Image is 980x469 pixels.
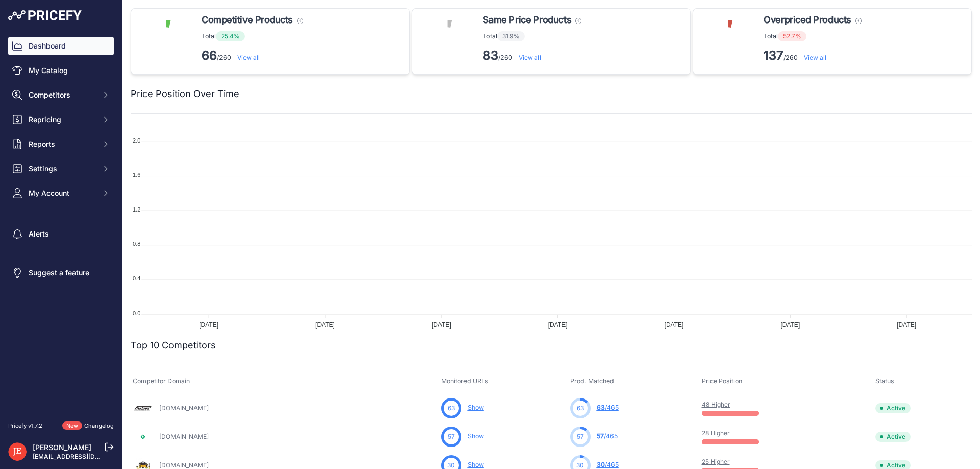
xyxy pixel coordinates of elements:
[597,432,618,440] a: 57/465
[29,163,95,174] span: Settings
[764,48,783,63] strong: 137
[570,377,614,385] span: Prod. Matched
[483,48,581,64] p: /260
[133,310,140,316] tspan: 0.0
[665,321,684,329] tspan: [DATE]
[8,159,114,178] button: Settings
[8,37,114,409] nav: Sidebar
[8,184,114,202] button: My Account
[597,404,605,411] span: 63
[780,321,800,329] tspan: [DATE]
[133,377,190,385] span: Competitor Domain
[597,404,619,411] a: 63/465
[237,54,260,61] a: View all
[131,87,239,101] h2: Price Position Over Time
[202,48,217,63] strong: 66
[62,421,82,430] span: New
[33,443,91,452] a: [PERSON_NAME]
[8,61,114,80] a: My Catalog
[778,31,806,41] span: 52.7%
[875,403,911,413] span: Active
[133,172,140,178] tspan: 1.6
[468,432,484,440] a: Show
[468,404,484,411] a: Show
[702,401,730,408] a: 48 Higher
[897,321,916,329] tspan: [DATE]
[448,432,455,441] span: 57
[597,461,619,468] a: 30/465
[468,461,484,468] a: Show
[483,31,581,41] p: Total
[597,432,604,440] span: 57
[84,422,114,429] a: Changelog
[8,225,114,243] a: Alerts
[133,206,140,213] tspan: 1.2
[33,453,139,460] a: [EMAIL_ADDRESS][DOMAIN_NAME]
[8,264,114,282] a: Suggest a feature
[202,31,303,41] p: Total
[764,48,861,64] p: /260
[133,137,140,144] tspan: 2.0
[548,321,568,329] tspan: [DATE]
[597,461,605,468] span: 30
[315,321,335,329] tspan: [DATE]
[29,90,95,100] span: Competitors
[8,86,114,104] button: Competitors
[432,321,451,329] tspan: [DATE]
[577,404,584,413] span: 63
[159,461,209,469] a: [DOMAIN_NAME]
[764,13,851,27] span: Overpriced Products
[131,338,216,353] h2: Top 10 Competitors
[8,37,114,55] a: Dashboard
[875,432,911,442] span: Active
[8,135,114,153] button: Reports
[8,10,82,20] img: Pricefy Logo
[133,241,140,247] tspan: 0.8
[202,13,293,27] span: Competitive Products
[497,31,525,41] span: 31.9%
[29,139,95,149] span: Reports
[875,377,894,385] span: Status
[199,321,218,329] tspan: [DATE]
[8,110,114,129] button: Repricing
[159,404,209,412] a: [DOMAIN_NAME]
[202,48,303,64] p: /260
[519,54,541,61] a: View all
[441,377,488,385] span: Monitored URLs
[159,433,209,440] a: [DOMAIN_NAME]
[29,188,95,198] span: My Account
[216,31,245,41] span: 25.4%
[8,421,42,430] div: Pricefy v1.7.2
[702,458,730,465] a: 25 Higher
[483,48,498,63] strong: 83
[702,429,730,437] a: 28 Higher
[804,54,826,61] a: View all
[133,275,140,282] tspan: 0.4
[448,404,455,413] span: 63
[764,31,861,41] p: Total
[577,432,584,441] span: 57
[29,114,95,125] span: Repricing
[702,377,742,385] span: Price Position
[483,13,571,27] span: Same Price Products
